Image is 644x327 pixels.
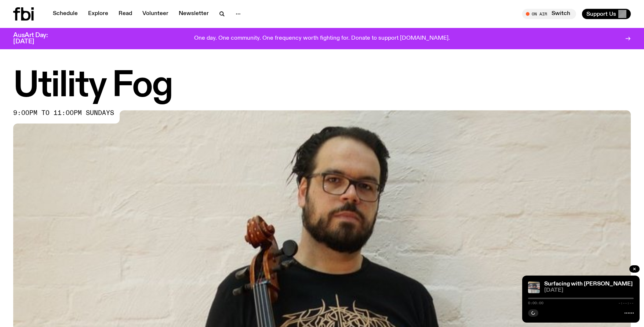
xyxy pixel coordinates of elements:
[13,70,631,103] h1: Utility Fog
[522,9,576,19] button: On AirSwitch
[13,32,60,45] h3: AusArt Day: [DATE]
[174,9,213,19] a: Newsletter
[528,301,543,305] span: 0:00:00
[84,9,113,19] a: Explore
[544,281,633,287] a: Surfacing with [PERSON_NAME]
[13,110,114,116] span: 9:00pm to 11:00pm sundays
[194,35,450,42] p: One day. One community. One frequency worth fighting for. Donate to support [DOMAIN_NAME].
[618,301,634,305] span: -:--:--
[48,9,82,19] a: Schedule
[586,11,616,17] span: Support Us
[114,9,137,19] a: Read
[138,9,173,19] a: Volunteer
[582,9,631,19] button: Support Us
[544,288,634,293] span: [DATE]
